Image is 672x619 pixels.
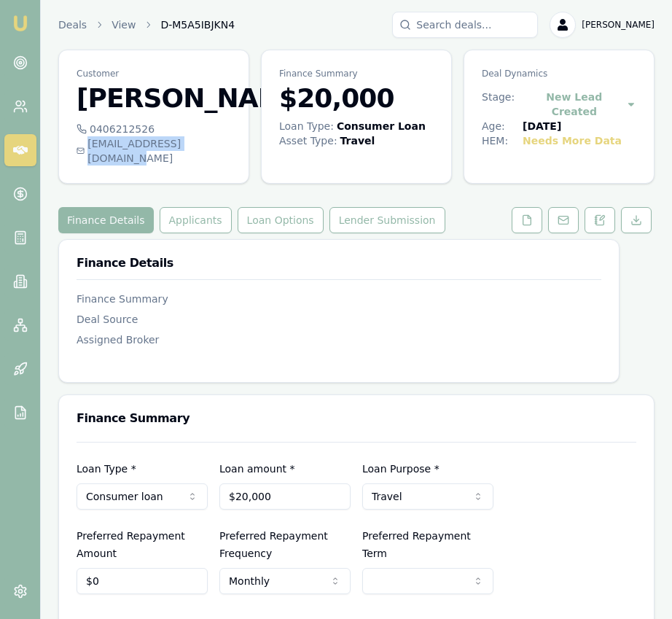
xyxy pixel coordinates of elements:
a: Loan Options [235,207,327,233]
button: Applicants [160,207,232,233]
a: Deals [58,17,87,32]
button: Lender Submission [329,207,445,233]
div: Needs More Data [523,133,622,148]
input: $ [77,568,208,594]
input: Search deals [392,12,538,38]
div: Stage: [482,90,522,119]
h3: $20,000 [279,84,434,113]
div: HEM: [482,133,523,148]
div: 0406212526 [77,122,231,136]
button: Loan Options [238,207,324,233]
label: Loan amount * [219,463,295,475]
div: Deal Source [77,312,601,327]
a: Finance Details [58,207,157,233]
span: [PERSON_NAME] [582,19,655,31]
a: View [112,17,136,32]
div: Finance Summary [77,292,601,306]
h3: [PERSON_NAME] [77,84,231,113]
button: Finance Details [58,207,154,233]
button: New Lead Created [522,90,636,119]
a: Lender Submission [327,207,448,233]
span: D-M5A5IBJKN4 [160,17,235,32]
label: Preferred Repayment Frequency [219,530,328,559]
div: Consumer Loan [337,119,426,133]
label: Preferred Repayment Term [362,530,471,559]
div: [DATE] [523,119,561,133]
h3: Finance Details [77,257,601,269]
div: Asset Type : [279,133,337,148]
label: Loan Purpose * [362,463,439,475]
p: Deal Dynamics [482,68,636,79]
div: Assigned Broker [77,332,601,347]
label: Preferred Repayment Amount [77,530,185,559]
input: $ [219,483,351,510]
div: [EMAIL_ADDRESS][DOMAIN_NAME] [77,136,231,166]
img: emu-icon-u.png [12,15,29,32]
label: Loan Type * [77,463,136,475]
p: Finance Summary [279,68,434,79]
p: Customer [77,68,231,79]
div: Age: [482,119,523,133]
div: Travel [340,133,375,148]
h3: Finance Summary [77,413,636,424]
div: Loan Type: [279,119,334,133]
nav: breadcrumb [58,17,235,32]
a: Applicants [157,207,235,233]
